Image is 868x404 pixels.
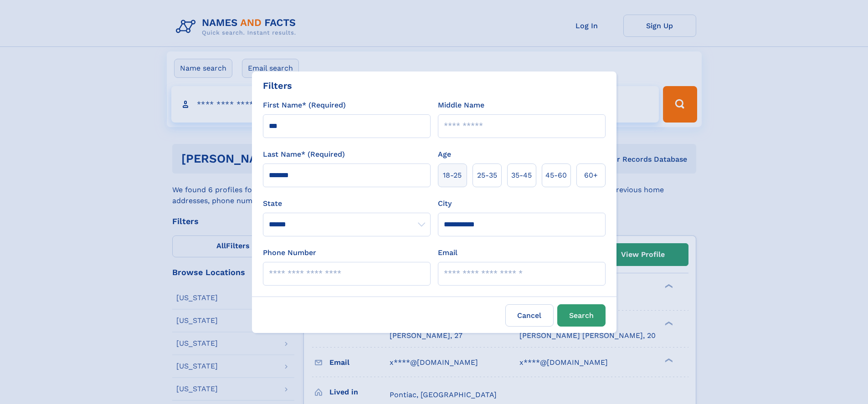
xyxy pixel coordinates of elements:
span: 35‑45 [511,170,532,181]
label: State [263,198,431,209]
span: 18‑25 [443,170,462,181]
label: Cancel [505,304,554,327]
label: Middle Name [438,100,484,111]
label: Phone Number [263,247,316,258]
label: First Name* (Required) [263,100,346,111]
label: Last Name* (Required) [263,149,345,160]
span: 60+ [584,170,598,181]
span: 45‑60 [545,170,567,181]
label: City [438,198,452,209]
label: Email [438,247,457,258]
span: 25‑35 [477,170,497,181]
label: Age [438,149,451,160]
div: Filters [263,79,292,92]
button: Search [557,304,606,327]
